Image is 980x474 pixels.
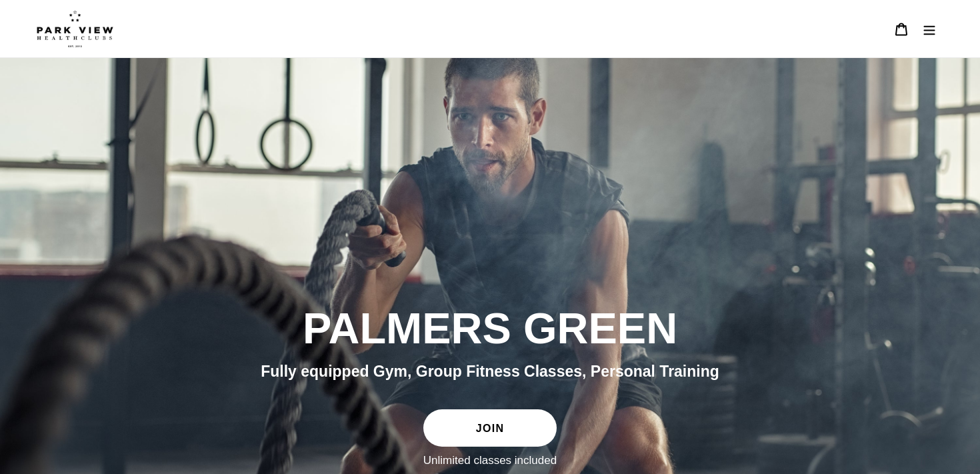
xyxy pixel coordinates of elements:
label: Unlimited classes included [423,453,557,468]
h2: PALMERS GREEN [127,303,853,355]
a: JOIN [423,409,557,447]
button: Menu [915,15,943,43]
img: Park view health clubs is a gym near you. [37,10,113,47]
span: Fully equipped Gym, Group Fitness Classes, Personal Training [261,363,719,380]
